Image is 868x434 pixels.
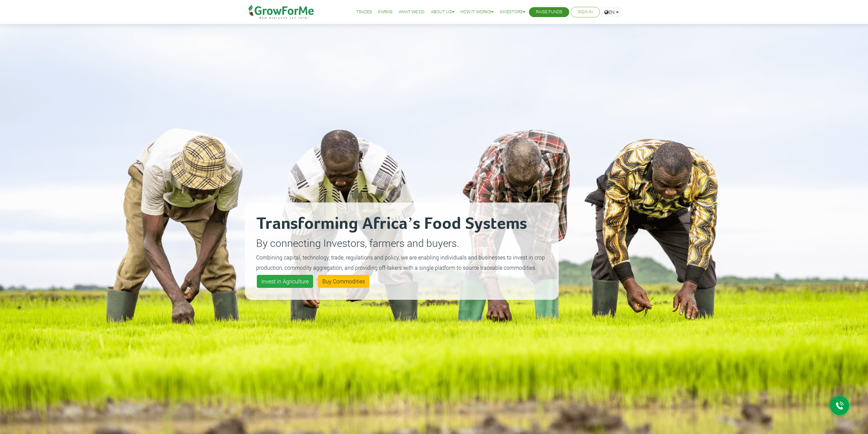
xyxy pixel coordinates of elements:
[257,275,313,288] a: Invest in Agriculture
[500,9,525,16] a: Investors
[256,254,545,271] small: Combining capital, technology, trade, regulations and policy, we are enabling individuals and bus...
[256,235,547,251] p: By connecting Investors, farmers and buyers.
[378,9,393,16] a: Farms
[460,9,494,16] a: How it Works
[536,9,562,16] a: Raise Funds
[601,7,622,17] a: EN
[578,9,593,16] a: Sign In
[256,214,547,234] h2: Transforming Africa’s Food Systems
[399,9,425,16] a: What We Do
[431,9,454,16] a: About Us
[318,275,369,288] a: Buy Commodities
[356,9,372,16] a: Trades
